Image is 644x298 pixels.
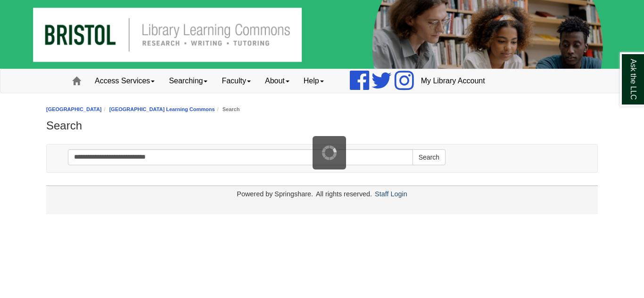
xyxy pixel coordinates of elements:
button: Search [413,149,446,165]
a: Searching [162,69,215,93]
img: Working... [322,145,337,160]
a: Faculty [215,69,258,93]
a: About [258,69,297,93]
div: Powered by Springshare. [235,190,314,198]
a: [GEOGRAPHIC_DATA] [46,106,102,112]
a: Help [297,69,331,93]
nav: breadcrumb [46,105,598,114]
a: Staff Login [375,190,407,198]
a: Access Services [88,69,162,93]
a: My Library Account [414,69,492,93]
h1: Search [46,119,598,132]
a: [GEOGRAPHIC_DATA] Learning Commons [109,106,215,112]
li: Search [215,105,240,114]
div: All rights reserved. [314,190,373,198]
